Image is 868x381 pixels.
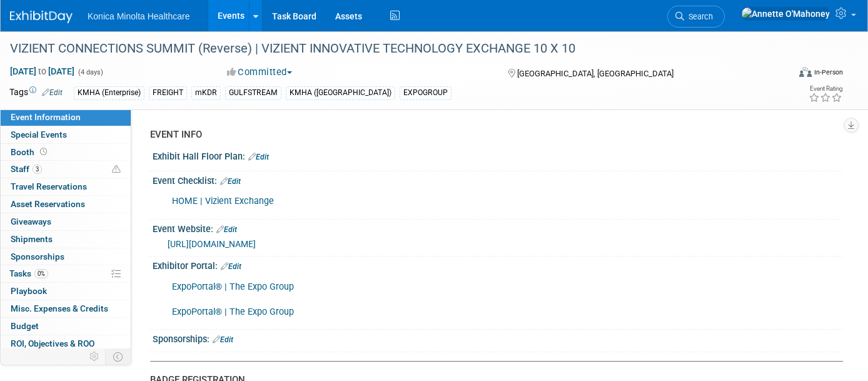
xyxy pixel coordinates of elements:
[1,300,131,317] a: Misc. Expenses & Credits
[11,251,64,262] span: Sponsorships
[34,269,48,278] span: 0%
[667,6,725,28] a: Search
[11,216,51,226] span: Giveaways
[1,161,131,178] a: Staff3
[9,86,63,100] td: Tags
[11,338,94,348] span: ROI, Objectives & ROO
[1,144,131,161] a: Booth
[88,11,189,21] span: Konica Minolta Healthcare
[9,268,48,278] span: Tasks
[11,234,53,244] span: Shipments
[11,181,87,191] span: Travel Reservations
[221,262,241,271] a: Edit
[720,65,843,84] div: Event Format
[172,307,294,317] a: ExpoPortal® | The Expo Group
[1,231,131,248] a: Shipments
[153,171,843,188] div: Event Checklist:
[1,126,131,143] a: Special Events
[84,348,106,365] td: Personalize Event Tab Strip
[11,303,108,313] span: Misc. Expenses & Credits
[11,147,49,157] span: Booth
[1,213,131,230] a: Giveaways
[1,318,131,335] a: Budget
[153,220,843,236] div: Event Website:
[11,286,47,296] span: Playbook
[809,86,842,92] div: Event Rating
[106,348,131,365] td: Toggle Event Tabs
[1,109,131,126] a: Event Information
[74,86,144,99] div: KMHA (Enterprise)
[11,130,67,140] span: Special Events
[1,335,131,352] a: ROI, Objectives & ROO
[38,147,49,156] span: Booth not reserved yet
[168,239,256,249] a: [URL][DOMAIN_NAME]
[248,153,269,161] a: Edit
[191,86,221,99] div: mKDR
[684,12,713,21] span: Search
[172,282,294,292] a: ExpoPortal® | The Expo Group
[36,66,48,76] span: to
[11,164,42,174] span: Staff
[286,86,395,99] div: KMHA ([GEOGRAPHIC_DATA])
[1,178,131,195] a: Travel Reservations
[225,86,281,99] div: GULFSTREAM
[153,330,843,346] div: Sponsorships:
[814,68,843,77] div: In-Person
[153,257,843,273] div: Exhibitor Portal:
[216,225,237,234] a: Edit
[1,196,131,213] a: Asset Reservations
[741,7,830,21] img: Annette O'Mahoney
[6,38,772,60] div: VIZIENT CONNECTIONS SUMMIT (Reverse) | VIZIENT INNOVATIVE TECHNOLOGY EXCHANGE 10 X 10
[220,177,241,186] a: Edit
[799,67,812,77] img: Format-Inperson.png
[172,196,274,206] a: HOME | Vizient Exchange
[11,199,85,209] span: Asset Reservations
[1,248,131,265] a: Sponsorships
[42,88,63,97] a: Edit
[1,265,131,282] a: Tasks0%
[11,112,81,122] span: Event Information
[150,128,834,141] div: EVENT INFO
[517,69,674,78] span: [GEOGRAPHIC_DATA], [GEOGRAPHIC_DATA]
[11,321,39,331] span: Budget
[112,164,121,175] span: Potential Scheduling Conflict -- at least one attendee is tagged in another overlapping event.
[149,86,187,99] div: FREIGHT
[1,283,131,300] a: Playbook
[213,335,233,344] a: Edit
[77,68,103,76] span: (4 days)
[10,11,73,23] img: ExhibitDay
[223,66,297,79] button: Committed
[9,66,75,77] span: [DATE] [DATE]
[153,147,843,163] div: Exhibit Hall Floor Plan:
[33,165,42,174] span: 3
[400,86,452,99] div: EXPOGROUP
